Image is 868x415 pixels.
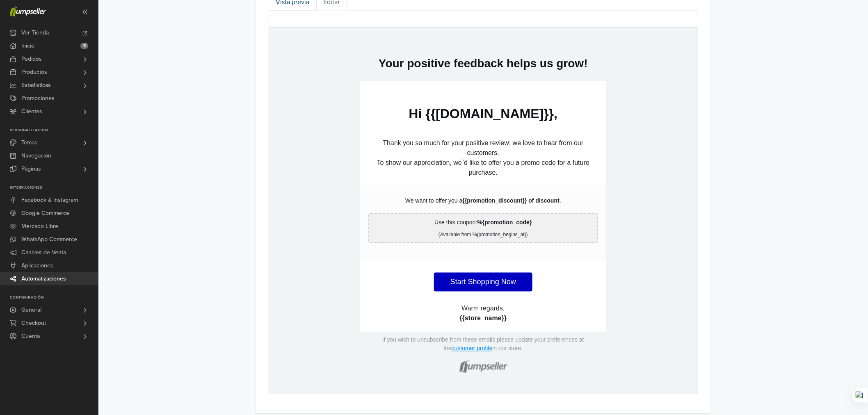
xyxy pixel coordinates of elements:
[21,246,66,259] span: Canales de Venta
[104,203,324,211] p: (Available from %{promotion_begins_at})
[191,287,238,294] strong: {{store_name}}
[21,207,69,220] span: Google Commerce
[21,303,41,317] span: General
[99,111,329,130] p: Thank you so much for your positive review; we love to hear from our customers.
[21,233,77,246] span: WhatsApp Commerce
[10,295,98,300] p: Configuración
[21,194,78,207] span: Facebook & Instagram
[21,317,46,330] span: Checkout
[21,136,37,149] span: Temas
[183,318,224,324] a: customer profile
[21,26,49,39] span: Ver Tienda
[21,162,41,176] span: Páginas
[99,276,329,286] p: Warm regards,
[21,220,58,233] span: Mercado Libre
[21,66,47,79] span: Productos
[21,39,34,52] span: Inicio
[21,259,53,272] span: Aplicaciones
[165,245,263,264] a: Start Shopping Now
[21,149,51,162] span: Navegación
[21,92,55,105] span: Promociones
[80,43,88,49] span: 5
[99,169,329,178] p: We want to offer you a .
[21,79,51,92] span: Estadísticas
[99,78,329,94] p: Hi {{[DOMAIN_NAME]}},
[21,330,40,343] span: Cuenta
[21,105,42,118] span: Clientes
[104,191,324,199] p: Use this coupon:
[187,326,241,350] img: jumpseller-logo-footer-grey.png
[99,29,329,43] p: Your positive feedback helps us grow!
[113,309,315,324] p: If you wish to unsubscribe from these emails please update your preferences at the
[99,130,329,150] p: To show our appreciation, we`d like to offer you a promo code for a future purchase.
[10,128,98,133] p: Personalización
[21,272,66,285] span: Automatizaciones
[208,192,263,198] strong: %{promotion_code}
[21,52,42,66] span: Pedidos
[194,170,290,176] strong: {{promotion_discount}} of discount
[224,318,254,324] p: in our store.
[10,185,98,190] p: Integraciones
